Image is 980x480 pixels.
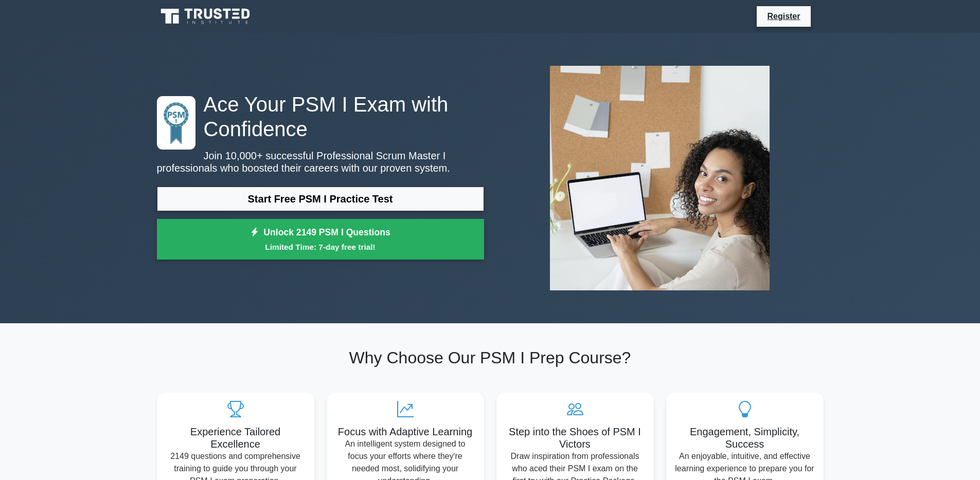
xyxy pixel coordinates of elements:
[505,426,646,450] h5: Step into the Shoes of PSM I Victors
[157,150,484,174] p: Join 10,000+ successful Professional Scrum Master I professionals who boosted their careers with ...
[674,426,815,450] h5: Engagement, Simplicity, Success
[157,92,484,141] h1: Ace Your PSM I Exam with Confidence
[165,426,306,450] h5: Experience Tailored Excellence
[157,348,824,367] h2: Why Choose Our PSM I Prep Course?
[157,187,484,211] a: Start Free PSM I Practice Test
[335,426,476,438] h5: Focus with Adaptive Learning
[761,10,806,23] a: Register
[157,219,484,260] a: Unlock 2149 PSM I QuestionsLimited Time: 7-day free trial!
[170,241,471,253] small: Limited Time: 7-day free trial!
